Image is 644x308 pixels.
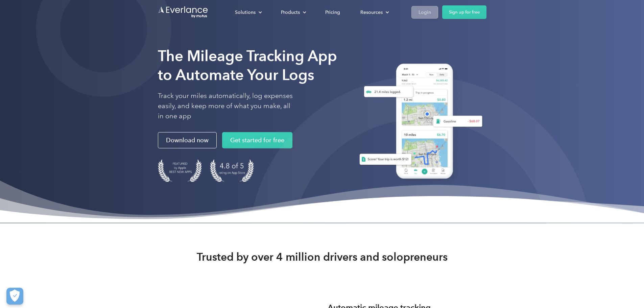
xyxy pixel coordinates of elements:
[158,159,202,182] img: Badge for Featured by Apple Best New Apps
[158,132,217,148] a: Download now
[325,8,340,16] div: Pricing
[274,6,312,18] div: Products
[281,8,300,16] div: Products
[6,288,23,305] button: Cookies Settings
[360,8,383,16] div: Resources
[197,250,448,264] strong: Trusted by over 4 million drivers and solopreneurs
[318,6,347,18] a: Pricing
[235,8,256,16] div: Solutions
[411,6,438,18] a: Login
[228,6,267,18] div: Solutions
[442,5,486,19] a: Sign up for free
[354,6,395,18] div: Resources
[351,58,486,187] img: Everlance, mileage tracker app, expense tracking app
[158,6,209,19] a: Go to homepage
[158,91,293,121] p: Track your miles automatically, log expenses easily, and keep more of what you make, all in one app
[210,159,254,182] img: 4.9 out of 5 stars on the app store
[222,132,292,148] a: Get started for free
[419,8,431,16] div: Login
[158,47,337,84] strong: The Mileage Tracking App to Automate Your Logs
